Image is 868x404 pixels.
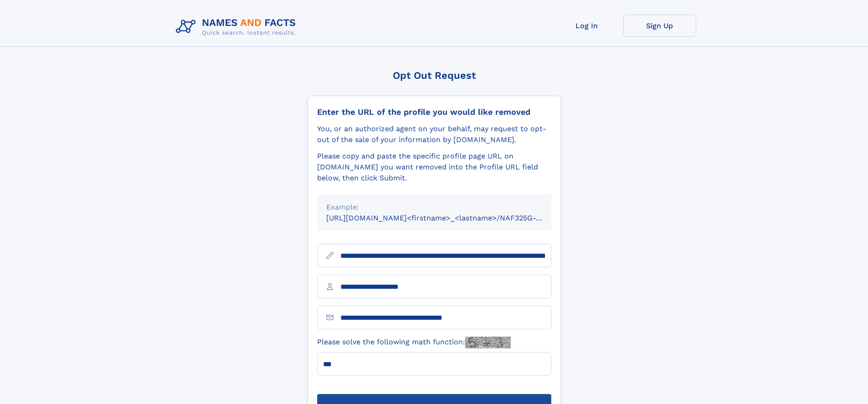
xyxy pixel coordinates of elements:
[550,15,623,37] a: Log In
[623,15,696,37] a: Sign Up
[317,337,511,348] label: Please solve the following math function:
[308,70,561,81] div: Opt Out Request
[326,214,569,222] small: [URL][DOMAIN_NAME]<firstname>_<lastname>/NAF325G-xxxxxxxx
[317,107,551,117] div: Enter the URL of the profile you would like removed
[317,151,551,184] div: Please copy and paste the specific profile page URL on [DOMAIN_NAME] you want removed into the Pr...
[317,123,551,145] div: You, or an authorized agent on your behalf, may request to opt-out of the sale of your informatio...
[326,202,542,213] div: Example:
[172,15,303,39] img: Logo Names and Facts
